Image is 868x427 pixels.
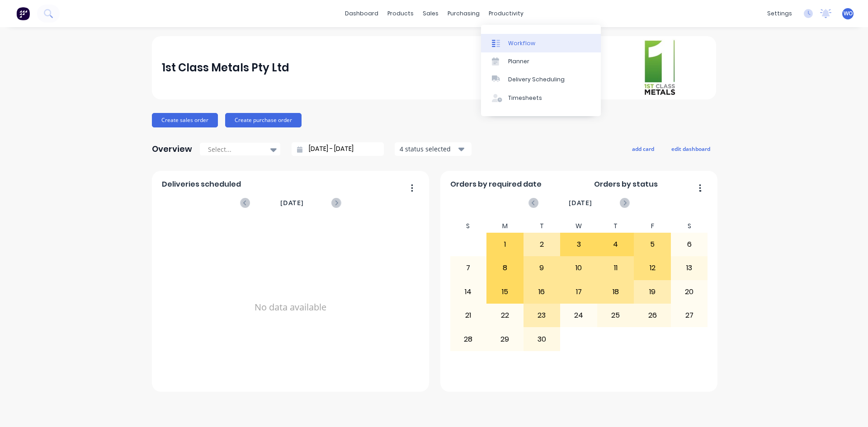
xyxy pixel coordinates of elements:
div: F [634,220,671,233]
div: purchasing [443,7,484,20]
a: Workflow [481,34,601,52]
div: W [560,220,597,233]
div: sales [418,7,443,20]
button: add card [626,143,660,155]
div: 30 [524,328,560,350]
a: dashboard [340,7,383,20]
div: Delivery Scheduling [508,75,565,84]
div: Overview [152,140,192,158]
div: 22 [487,304,523,327]
span: WO [844,9,853,18]
div: 13 [671,257,708,279]
div: 7 [450,257,486,279]
div: Planner [508,57,529,66]
span: [DATE] [280,198,304,208]
div: 26 [634,304,670,327]
div: Timesheets [508,94,542,102]
span: Orders by required date [450,179,542,190]
img: 1st Class Metals Pty Ltd [643,39,676,97]
div: 11 [598,257,634,279]
span: [DATE] [569,198,592,208]
div: No data available [162,220,420,395]
div: 24 [561,304,597,327]
div: M [486,220,524,233]
div: 15 [487,281,523,303]
div: 1 [487,233,523,256]
div: 8 [487,257,523,279]
div: 6 [671,233,708,256]
div: 1st Class Metals Pty Ltd [162,59,289,77]
div: 27 [671,304,708,327]
div: 28 [450,328,486,350]
div: 19 [634,281,670,303]
span: Deliveries scheduled [162,179,241,190]
button: Create sales order [152,113,218,127]
div: 2 [524,233,560,256]
div: S [671,220,708,233]
div: 20 [671,281,708,303]
button: edit dashboard [665,143,716,155]
div: 4 [598,233,634,256]
div: 5 [634,233,670,256]
button: Create purchase order [225,113,302,127]
div: 14 [450,281,486,303]
div: 17 [561,281,597,303]
div: products [383,7,418,20]
div: 18 [598,281,634,303]
div: productivity [484,7,528,20]
div: 4 status selected [400,144,457,154]
div: 10 [561,257,597,279]
div: 9 [524,257,560,279]
div: S [450,220,487,233]
div: 29 [487,328,523,350]
img: Factory [16,7,30,20]
div: 3 [561,233,597,256]
a: Delivery Scheduling [481,70,601,89]
div: settings [763,7,797,20]
a: Timesheets [481,89,601,107]
div: 16 [524,281,560,303]
div: 12 [634,257,670,279]
div: T [597,220,634,233]
a: Planner [481,52,601,70]
div: 23 [524,304,560,327]
div: 25 [598,304,634,327]
button: 4 status selected [395,142,472,156]
div: 21 [450,304,486,327]
div: T [524,220,561,233]
span: Orders by status [594,179,658,190]
div: Workflow [508,39,535,47]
